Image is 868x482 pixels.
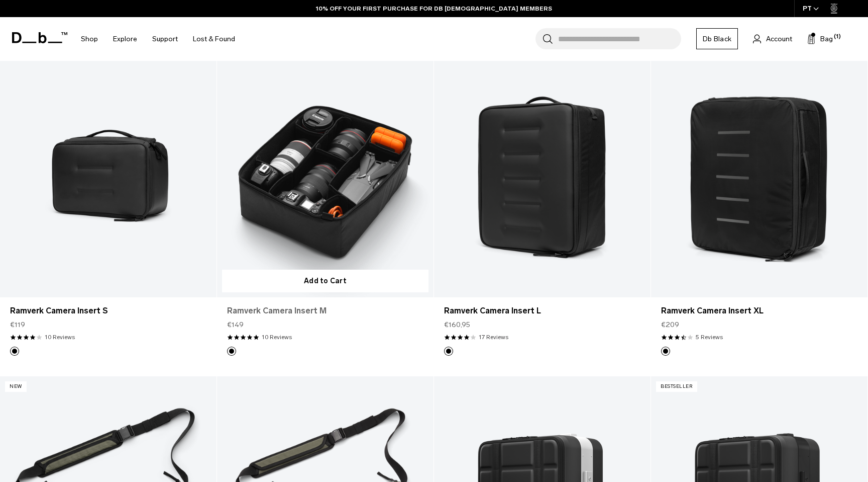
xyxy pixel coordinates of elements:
[227,347,236,356] button: Black Out
[227,305,423,317] a: Ramverk Camera Insert M
[81,21,98,57] a: Shop
[10,319,25,330] span: €119
[753,33,792,45] a: Account
[434,57,650,298] a: Ramverk Camera Insert L
[73,17,243,61] nav: Main Navigation
[696,333,723,342] a: 5 reviews
[834,33,841,41] span: (1)
[5,381,27,392] p: New
[10,347,19,356] button: Black Out
[222,270,428,292] button: Add to Cart
[766,34,792,44] span: Account
[820,34,833,44] span: Bag
[113,21,137,57] a: Explore
[193,21,235,57] a: Lost & Found
[651,57,867,298] a: Ramverk Camera Insert XL
[152,21,178,57] a: Support
[316,4,552,13] a: 10% OFF YOUR FIRST PURCHASE FOR DB [DEMOGRAPHIC_DATA] MEMBERS
[661,305,857,317] a: Ramverk Camera Insert XL
[479,333,508,342] a: 17 reviews
[807,33,833,45] button: Bag (1)
[696,28,738,49] a: Db Black
[227,319,244,330] span: €149
[10,305,206,317] a: Ramverk Camera Insert S
[45,333,75,342] a: 10 reviews
[217,57,433,298] a: Ramverk Camera Insert M
[661,347,670,356] button: Black Out
[661,319,679,330] span: €209
[444,319,470,330] span: €160,95
[656,381,697,392] p: Bestseller
[262,333,292,342] a: 10 reviews
[444,305,640,317] a: Ramverk Camera Insert L
[444,347,453,356] button: Black Out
